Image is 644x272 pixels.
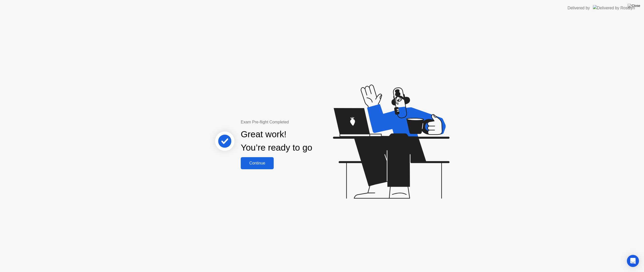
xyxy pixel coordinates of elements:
[241,128,312,154] div: Great work! You’re ready to go
[568,5,590,11] div: Delivered by
[593,5,635,11] img: Delivered by Rosalyn
[241,157,274,169] button: Continue
[241,119,345,125] div: Exam Pre-flight Completed
[628,4,640,8] img: Close
[627,255,639,267] div: Open Intercom Messenger
[242,161,272,165] div: Continue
